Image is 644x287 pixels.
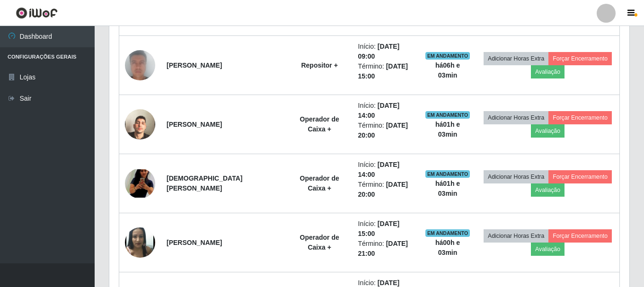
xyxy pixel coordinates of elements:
time: [DATE] 14:00 [358,161,400,178]
li: Início: [358,160,414,180]
button: Adicionar Horas Extra [484,170,548,183]
button: Avaliação [531,65,565,78]
span: EM ANDAMENTO [425,170,470,178]
strong: [PERSON_NAME] [167,121,222,128]
strong: Repositor + [301,61,337,69]
strong: [PERSON_NAME] [167,239,222,246]
li: Término: [358,61,414,81]
span: EM ANDAMENTO [425,52,470,60]
button: Adicionar Horas Extra [484,52,548,65]
li: Término: [358,180,414,200]
button: Forçar Encerramento [548,52,612,65]
span: EM ANDAMENTO [425,229,470,237]
strong: há 01 h e 03 min [435,121,460,138]
button: Avaliação [531,124,565,138]
strong: Operador de Caixa + [300,115,339,133]
button: Forçar Encerramento [548,229,612,243]
strong: Operador de Caixa + [300,234,339,251]
img: CoreUI Logo [16,7,58,19]
strong: há 06 h e 03 min [435,61,460,79]
button: Avaliação [531,243,565,256]
span: EM ANDAMENTO [425,111,470,119]
img: 1739480983159.jpeg [125,97,155,151]
strong: há 01 h e 03 min [435,180,460,197]
strong: [PERSON_NAME] [167,61,222,69]
li: Início: [358,42,414,61]
img: 1748013419998.jpeg [125,169,155,197]
li: Início: [358,219,414,239]
button: Adicionar Horas Extra [484,111,548,124]
img: 1748706192585.jpeg [125,34,155,96]
time: [DATE] 14:00 [358,102,400,119]
button: Adicionar Horas Extra [484,229,548,243]
strong: Operador de Caixa + [300,174,339,192]
time: [DATE] 15:00 [358,220,400,237]
li: Início: [358,101,414,121]
li: Término: [358,121,414,140]
time: [DATE] 09:00 [358,43,400,60]
button: Forçar Encerramento [548,111,612,124]
strong: há 00 h e 03 min [435,239,460,256]
li: Término: [358,239,414,259]
button: Avaliação [531,183,565,197]
button: Forçar Encerramento [548,170,612,183]
img: 1732819988000.jpeg [125,224,155,261]
strong: [DEMOGRAPHIC_DATA][PERSON_NAME] [167,174,242,192]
